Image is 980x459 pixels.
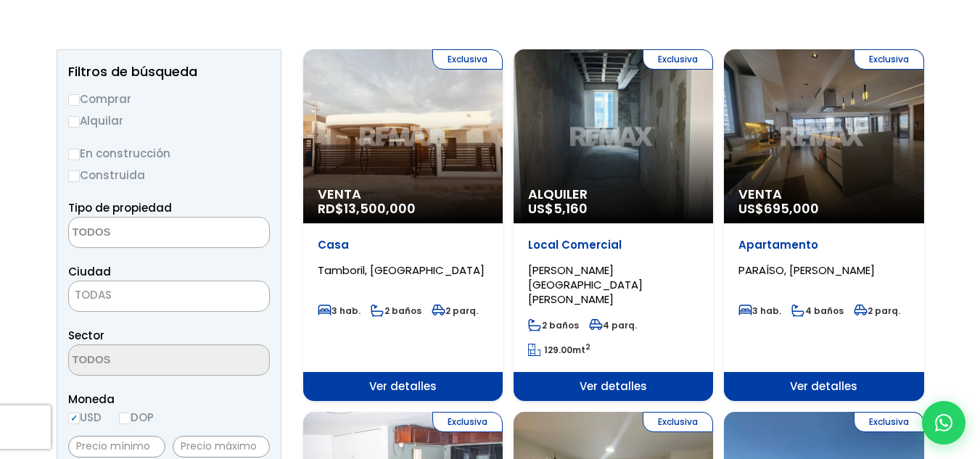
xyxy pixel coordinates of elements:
[738,199,819,218] span: US$
[75,287,112,302] span: TODAS
[854,49,924,70] span: Exclusiva
[528,262,643,307] span: [PERSON_NAME][GEOGRAPHIC_DATA][PERSON_NAME]
[738,305,781,317] span: 3 hab.
[318,262,485,278] span: Tamboril, [GEOGRAPHIC_DATA]
[344,199,416,218] span: 13,500,000
[68,436,165,458] input: Precio mínimo
[68,281,270,312] span: TODAS
[544,344,572,356] span: 129.00
[68,408,102,426] label: USD
[68,112,270,130] label: Alquilar
[68,200,172,215] span: Tipo de propiedad
[528,199,588,218] span: US$
[68,144,270,162] label: En construcción
[318,305,361,317] span: 3 hab.
[528,187,699,202] span: Alquiler
[119,408,154,426] label: DOP
[514,49,713,401] a: Exclusiva Alquiler US$5,160 Local Comercial [PERSON_NAME][GEOGRAPHIC_DATA][PERSON_NAME] 2 baños 4...
[738,187,909,202] span: Venta
[791,305,844,317] span: 4 baños
[528,319,579,331] span: 2 baños
[68,90,270,108] label: Comprar
[303,372,503,401] span: Ver detalles
[589,319,637,331] span: 4 parq.
[68,116,80,128] input: Alquilar
[68,170,80,182] input: Construida
[173,436,270,458] input: Precio máximo
[724,372,923,401] span: Ver detalles
[318,238,488,252] p: Casa
[528,238,699,252] p: Local Comercial
[643,49,713,70] span: Exclusiva
[303,49,503,401] a: Exclusiva Venta RD$13,500,000 Casa Tamboril, [GEOGRAPHIC_DATA] 3 hab. 2 baños 2 parq. Ver detalles
[371,305,421,317] span: 2 baños
[69,218,210,249] textarea: Search
[514,372,713,401] span: Ver detalles
[69,285,269,305] span: TODAS
[68,94,80,106] input: Comprar
[68,65,270,79] h2: Filtros de búsqueda
[738,262,875,278] span: PARAÍSO, [PERSON_NAME]
[724,49,923,401] a: Exclusiva Venta US$695,000 Apartamento PARAÍSO, [PERSON_NAME] 3 hab. 4 baños 2 parq. Ver detalles
[68,413,80,424] input: USD
[528,344,590,356] span: mt
[68,264,111,279] span: Ciudad
[432,412,503,432] span: Exclusiva
[854,412,924,432] span: Exclusiva
[318,199,416,218] span: RD$
[585,342,590,352] sup: 2
[432,49,503,70] span: Exclusiva
[553,199,588,218] span: 5,160
[69,345,210,376] textarea: Search
[854,305,900,317] span: 2 parq.
[764,199,819,218] span: 695,000
[432,305,478,317] span: 2 parq.
[68,328,104,343] span: Sector
[119,413,131,424] input: DOP
[68,149,80,160] input: En construcción
[68,390,270,408] span: Moneda
[318,187,488,202] span: Venta
[68,166,270,184] label: Construida
[738,238,909,252] p: Apartamento
[643,412,713,432] span: Exclusiva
